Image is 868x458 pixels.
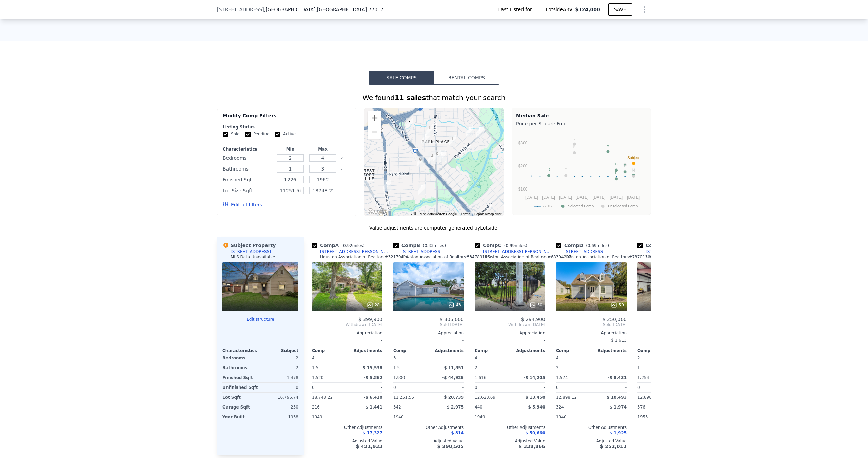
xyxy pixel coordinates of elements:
[312,405,320,410] span: 216
[444,395,464,400] span: $ 20,739
[422,132,430,144] div: 8006 Grafton St
[393,425,464,430] div: Other Adjustments
[217,93,651,102] div: We found that match your search
[556,405,564,410] span: 324
[420,212,457,216] span: Map data ©2025 Google
[312,348,347,353] div: Comp
[475,385,477,390] span: 0
[393,348,429,353] div: Comp
[222,402,259,412] div: Garage Sqft
[524,375,545,380] span: -$ 14,205
[475,412,509,422] div: 1949
[451,431,464,435] span: $ 814
[393,242,449,249] div: Comp B
[312,242,367,249] div: Comp A
[393,330,464,336] div: Appreciation
[349,412,382,422] div: -
[475,405,482,410] span: 440
[320,249,391,254] div: [STREET_ADDRESS][PERSON_NAME]
[262,363,298,373] div: 2
[603,317,627,322] span: $ 250,000
[519,444,545,449] span: $ 338,866
[369,71,434,85] button: Sale Comps
[262,402,298,412] div: 250
[312,322,382,327] span: Withdrawn [DATE]
[556,363,590,373] div: 2
[222,348,260,353] div: Characteristics
[556,249,605,254] a: [STREET_ADDRESS]
[516,119,647,128] div: Price per Square Foot
[368,125,381,139] button: Zoom out
[349,353,382,363] div: -
[430,353,464,363] div: -
[610,431,627,435] span: $ 1,925
[516,128,647,213] svg: A chart.
[475,330,545,336] div: Appreciation
[223,131,240,137] label: Sold
[362,431,382,435] span: $ 17,327
[245,132,251,137] input: Pending
[393,356,396,360] span: 3
[312,363,346,373] div: 1.5
[428,152,436,164] div: 3743 Erie Street
[364,375,382,380] span: -$ 5,862
[406,118,413,130] div: 7821 Detroit St
[476,126,484,137] div: 8502 Detroit Street D
[646,249,686,254] div: [STREET_ADDRESS]
[600,444,627,449] span: $ 252,013
[312,425,382,430] div: Other Adjustments
[556,330,627,336] div: Appreciation
[349,383,382,392] div: -
[223,124,351,130] div: Listing Status
[564,254,653,260] div: Houston Association of Realtors # 73701302
[525,395,545,400] span: $ 13,450
[217,6,264,13] span: [STREET_ADDRESS]
[559,195,572,200] text: [DATE]
[521,317,545,322] span: $ 294,900
[393,385,396,390] span: 0
[511,383,545,392] div: -
[434,71,499,85] button: Rental Comps
[356,444,382,449] span: $ 421,933
[264,6,383,13] span: , [GEOGRAPHIC_DATA]
[395,94,426,102] strong: 11 sales
[393,405,401,410] span: 342
[593,383,627,392] div: -
[368,111,381,125] button: Zoom in
[568,204,594,208] text: Selected Comp
[542,204,553,208] text: 77017
[437,444,464,449] span: $ 290,505
[217,224,651,231] div: Value adjustments are computer generated by Lotside .
[475,356,477,360] span: 4
[308,146,338,152] div: Max
[340,179,343,181] button: Clear
[231,249,271,254] div: [STREET_ADDRESS]
[573,136,575,140] text: J
[312,412,346,422] div: 1949
[340,157,343,160] button: Clear
[222,242,276,249] div: Subject Property
[583,243,612,248] span: ( miles)
[312,438,382,444] div: Adjusted Value
[275,131,296,137] label: Active
[461,212,470,216] a: Terms (opens in new tab)
[222,317,298,322] button: Edit structure
[367,302,380,308] div: 28
[275,132,280,137] input: Active
[547,167,550,172] text: D
[637,385,640,390] span: 0
[637,375,649,380] span: 1,254
[575,7,600,12] span: $324,000
[615,162,618,166] text: C
[608,405,627,410] span: -$ 1,974
[556,438,627,444] div: Adjusted Value
[222,383,259,392] div: Unfinished Sqft
[420,243,449,248] span: ( miles)
[637,405,645,410] span: 576
[632,168,635,172] text: H
[366,207,389,216] a: Open this area in Google Maps (opens a new window)
[449,135,456,146] div: 8233 Hartford St
[364,395,382,400] span: -$ 6,410
[425,243,434,248] span: 0.33
[260,348,298,353] div: Subject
